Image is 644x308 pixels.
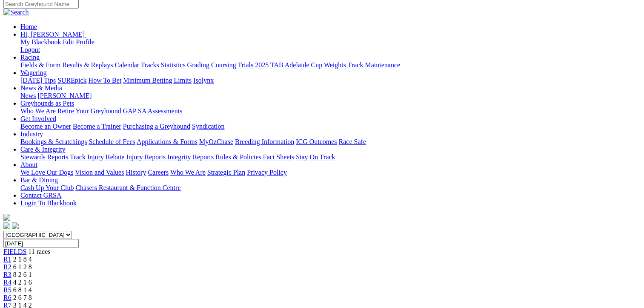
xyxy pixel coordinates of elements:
[20,92,641,100] div: News & Media
[3,263,11,271] a: R2
[20,130,43,138] a: Industry
[167,153,214,161] a: Integrity Reports
[3,222,10,229] img: facebook.svg
[20,77,641,84] div: Wagering
[20,146,66,153] a: Care & Integrity
[20,153,68,161] a: Stewards Reports
[148,169,169,176] a: Careers
[199,138,233,145] a: MyOzChase
[89,138,135,145] a: Schedule of Fees
[20,161,37,168] a: About
[215,153,261,161] a: Rules & Policies
[37,92,92,99] a: [PERSON_NAME]
[192,123,224,130] a: Syndication
[75,169,124,176] a: Vision and Values
[20,176,58,184] a: Bar & Dining
[235,138,294,145] a: Breeding Information
[247,169,287,176] a: Privacy Policy
[20,107,641,115] div: Greyhounds as Pets
[12,222,19,229] img: twitter.svg
[28,248,50,255] span: 11 races
[3,286,11,294] a: R5
[20,54,40,61] a: Racing
[20,31,86,38] a: Hi, [PERSON_NAME]
[20,46,40,53] a: Logout
[193,77,214,84] a: Isolynx
[348,61,400,69] a: Track Maintenance
[20,107,56,115] a: Who We Are
[20,169,641,176] div: About
[3,214,10,221] img: logo-grsa-white.png
[3,248,26,255] a: FIELDS
[20,61,641,69] div: Racing
[20,77,56,84] a: [DATE] Tips
[3,9,29,16] img: Search
[187,61,209,69] a: Grading
[170,169,206,176] a: Who We Are
[338,138,366,145] a: Race Safe
[3,239,79,248] input: Select date
[13,256,32,263] span: 2 1 8 4
[126,153,166,161] a: Injury Reports
[20,61,60,69] a: Fields & Form
[123,123,190,130] a: Purchasing a Greyhound
[123,77,192,84] a: Minimum Betting Limits
[20,138,87,145] a: Bookings & Scratchings
[70,153,124,161] a: Track Injury Rebate
[73,123,121,130] a: Become a Trainer
[20,84,62,92] a: News & Media
[20,192,61,199] a: Contact GRSA
[3,271,11,278] a: R3
[20,31,85,38] span: Hi, [PERSON_NAME]
[62,61,113,69] a: Results & Replays
[3,279,11,286] a: R4
[57,77,86,84] a: SUREpick
[296,153,335,161] a: Stay On Track
[13,271,32,278] span: 8 2 6 1
[63,38,94,46] a: Edit Profile
[263,153,294,161] a: Fact Sheets
[126,169,146,176] a: History
[255,61,322,69] a: 2025 TAB Adelaide Cup
[238,61,253,69] a: Trials
[75,184,180,191] a: Chasers Restaurant & Function Centre
[13,279,32,286] span: 4 2 1 6
[141,61,159,69] a: Tracks
[20,69,47,76] a: Wagering
[20,92,36,99] a: News
[20,138,641,146] div: Industry
[137,138,197,145] a: Applications & Forms
[13,286,32,294] span: 6 8 1 4
[3,294,11,301] a: R6
[20,38,61,46] a: My Blackbook
[123,107,183,115] a: GAP SA Assessments
[114,61,139,69] a: Calendar
[20,169,73,176] a: We Love Our Dogs
[13,263,32,271] span: 6 1 2 8
[324,61,346,69] a: Weights
[13,294,32,301] span: 2 6 7 8
[20,199,77,207] a: Login To Blackbook
[57,107,121,115] a: Retire Your Greyhound
[20,100,74,107] a: Greyhounds as Pets
[20,123,71,130] a: Become an Owner
[20,123,641,130] div: Get Involved
[89,77,122,84] a: How To Bet
[161,61,186,69] a: Statistics
[20,115,56,122] a: Get Involved
[20,23,37,30] a: Home
[296,138,337,145] a: ICG Outcomes
[20,153,641,161] div: Care & Integrity
[3,256,11,263] a: R1
[211,61,236,69] a: Coursing
[20,38,641,54] div: Hi, [PERSON_NAME]
[20,184,641,192] div: Bar & Dining
[207,169,245,176] a: Strategic Plan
